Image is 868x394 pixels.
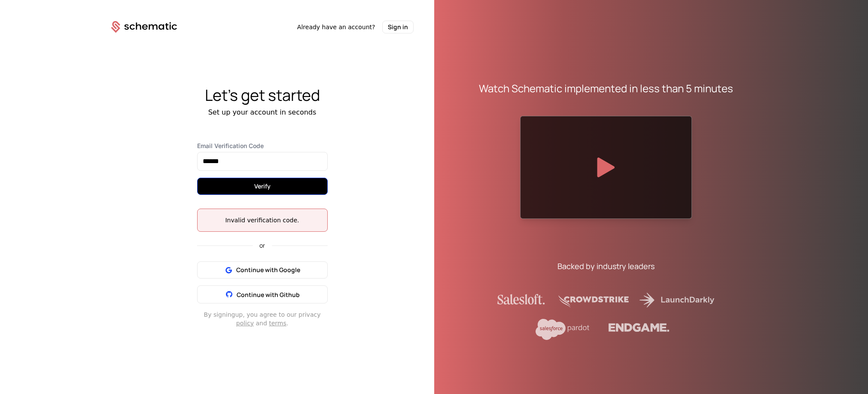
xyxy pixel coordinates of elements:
label: Email Verification Code [197,142,328,150]
div: Let's get started [91,87,434,104]
div: By signing up , you agree to our privacy and . [197,310,328,327]
button: Verify [197,178,328,195]
button: Continue with Github [197,285,328,303]
div: Backed by industry leaders [557,260,655,272]
button: Sign in [382,21,414,33]
div: Invalid verification code. [204,216,320,224]
div: Watch Schematic implemented in less than 5 minutes [479,82,733,95]
span: or [253,242,272,249]
span: Continue with Github [237,291,300,299]
div: Set up your account in seconds [91,107,434,118]
a: policy [236,320,254,327]
span: Already have an account? [297,23,375,31]
span: Continue with Google [236,266,300,274]
a: terms [269,320,286,327]
button: Continue with Google [197,261,328,279]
